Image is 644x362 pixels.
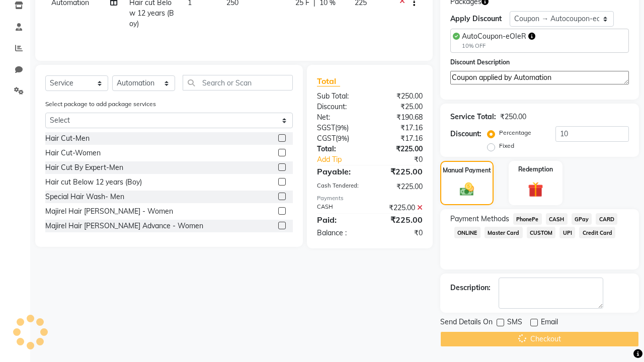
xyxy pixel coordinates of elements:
div: ( ) [309,123,370,133]
label: Fixed [499,141,514,150]
div: ₹225.00 [370,182,430,192]
div: 10% OFF [462,42,535,50]
a: Add Tip [309,154,380,165]
div: Cash Tendered: [309,182,370,192]
div: Majirel Hair [PERSON_NAME] Advance - Women [45,221,203,231]
div: Hair Cut-Men [45,133,90,144]
div: ₹17.16 [370,123,430,133]
div: Hair Cut-Women [45,148,101,158]
img: _gift.svg [523,180,548,199]
span: UPI [559,227,575,238]
span: CUSTOM [527,227,556,238]
div: Description: [450,283,491,293]
div: Majirel Hair [PERSON_NAME] - Women [45,206,173,217]
div: ₹225.00 [370,144,430,154]
span: GPay [572,213,592,225]
span: CGST [317,134,336,143]
label: Redemption [518,165,553,174]
img: _cash.svg [455,181,479,198]
span: AutoCoupon-eOIeR [462,32,526,41]
div: ₹225.00 [370,203,430,213]
div: ₹250.00 [370,91,430,102]
div: Balance : [309,228,370,238]
div: Sub Total: [309,91,370,102]
span: ONLINE [454,227,480,238]
div: ₹250.00 [500,112,526,122]
span: 9% [338,134,347,142]
div: ₹0 [380,154,430,165]
span: CASH [546,213,568,225]
div: ₹17.16 [370,133,430,144]
div: ₹225.00 [370,214,430,226]
div: Hair Cut By Expert-Men [45,162,123,173]
div: Discount: [309,102,370,112]
span: Send Details On [440,317,493,329]
span: SMS [507,317,522,329]
span: 9% [337,124,347,132]
div: Hair cut Below 12 years (Boy) [45,177,142,188]
div: Special Hair Wash- Men [45,192,124,202]
div: ( ) [309,133,370,144]
div: Net: [309,112,370,123]
label: Manual Payment [443,166,491,175]
div: Apply Discount [450,14,510,24]
div: ₹225.00 [370,165,430,177]
span: Total [317,76,340,86]
div: Paid: [309,214,370,226]
span: Email [541,317,558,329]
div: Total: [309,144,370,154]
div: Discount: [450,129,481,139]
div: CASH [309,203,370,213]
div: ₹190.68 [370,112,430,123]
div: Payments [317,194,423,203]
span: SGST [317,123,335,132]
div: ₹25.00 [370,102,430,112]
span: Master Card [485,227,523,238]
label: Select package to add package services [45,100,156,109]
span: Credit Card [579,227,615,238]
label: Percentage [499,128,531,137]
div: Payable: [309,165,370,177]
div: Service Total: [450,112,496,122]
label: Discount Description [450,58,510,67]
span: CARD [596,213,617,225]
span: Payment Methods [450,214,509,224]
input: Search or Scan [183,75,293,90]
span: PhonePe [513,213,542,225]
div: ₹0 [370,228,430,238]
